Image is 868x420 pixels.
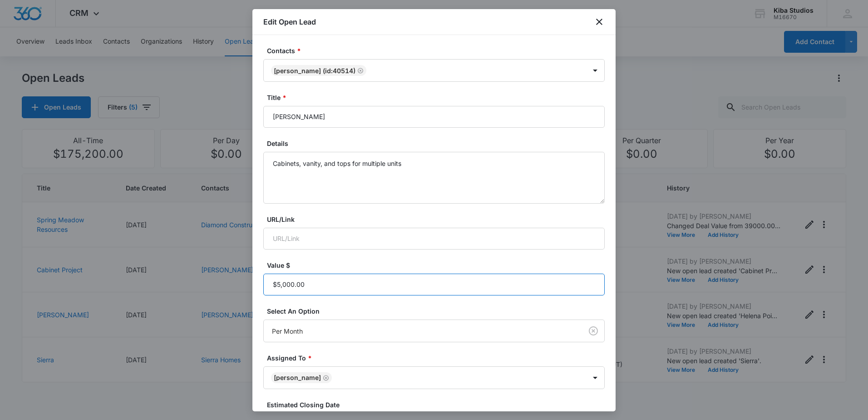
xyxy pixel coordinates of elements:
[321,375,329,381] div: Remove Brett Turner
[263,152,605,204] textarea: Cabinets, vanity, and tops for multiple units
[267,93,608,102] label: Title
[355,67,364,74] div: Remove Helena Pointe (ID:40514)
[267,306,608,316] label: Select An Option
[267,400,608,410] label: Estimated Closing Date
[267,139,608,148] label: Details
[274,375,321,381] div: [PERSON_NAME]
[594,16,605,27] button: close
[267,260,608,270] label: Value $
[267,46,608,55] label: Contacts
[263,228,605,250] input: URL/Link
[267,215,608,224] label: URL/Link
[274,67,355,75] div: [PERSON_NAME] (ID:40514)
[263,274,605,295] input: Value $
[263,16,316,27] h1: Edit Open Lead
[586,324,601,338] button: Clear
[263,106,605,128] input: Title
[267,353,608,363] label: Assigned To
